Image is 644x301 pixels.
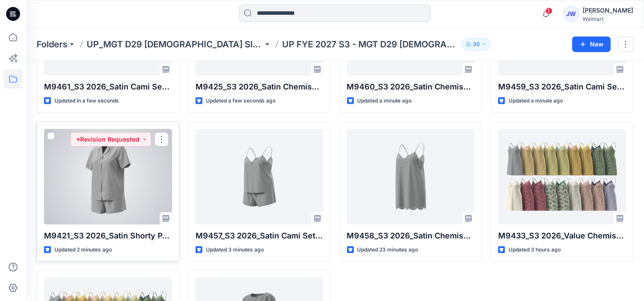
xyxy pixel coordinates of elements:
[347,230,475,242] p: M9458_S3 2026_Satin Chemise Opt 1_Midpoint
[196,129,324,225] a: M9457_S3 2026_Satin Cami Set Opt 1_Midpoint
[498,230,626,242] p: M9433_S3 2026_Value Chemise_Midpoint
[54,245,112,255] p: Updated 2 minutes ago
[498,129,626,225] a: M9433_S3 2026_Value Chemise_Midpoint
[44,81,172,93] p: M9461_S3 2026_Satin Cami Set Opt 3_Midpoint
[583,16,633,22] div: Walmart
[87,38,263,50] a: UP_MGT D29 [DEMOGRAPHIC_DATA] Sleep
[498,81,626,93] p: M9459_S3 2026_Satin Cami Set Opt 2_Midpoint
[196,230,324,242] p: M9457_S3 2026_Satin Cami Set Opt 1_Midpoint
[546,7,553,14] span: 1
[357,96,412,106] p: Updated a minute ago
[572,36,611,52] button: New
[54,96,119,106] p: Updated in a few seconds
[563,6,579,22] div: JW
[37,38,67,50] a: Folders
[509,96,563,106] p: Updated a minute ago
[206,245,264,255] p: Updated 3 minutes ago
[462,38,491,50] button: 30
[583,5,633,16] div: [PERSON_NAME]
[509,245,561,255] p: Updated 3 hours ago
[282,38,459,50] p: UP FYE 2027 S3 - MGT D29 [DEMOGRAPHIC_DATA] Sleepwear
[347,129,475,225] a: M9458_S3 2026_Satin Chemise Opt 1_Midpoint
[347,81,475,93] p: M9460_S3 2026_Satin Chemise Opt 2_Midpoint
[196,81,324,93] p: M9425_S3 2026_Satin Chemise Opt 3_Midpoint
[357,245,418,255] p: Updated 23 minutes ago
[44,129,172,225] a: M9421_S3 2026_Satin Shorty PJ_Midpoint
[473,40,480,49] p: 30
[44,230,172,242] p: M9421_S3 2026_Satin Shorty PJ_Midpoint
[206,96,276,106] p: Updated a few seconds ago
